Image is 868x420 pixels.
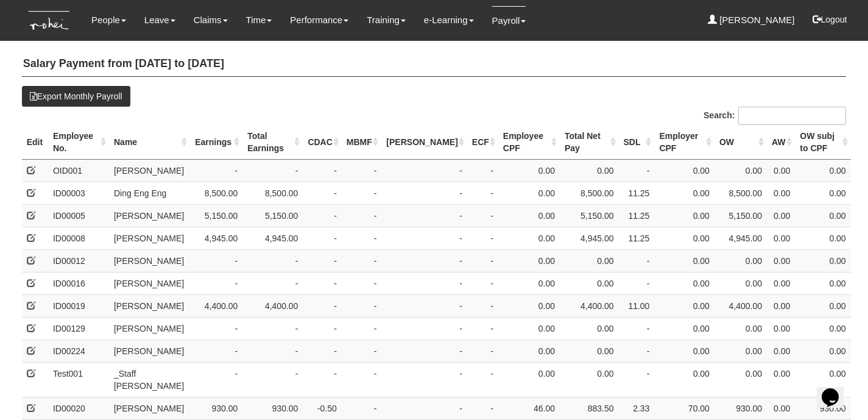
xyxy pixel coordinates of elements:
td: - [467,317,498,340]
a: People [91,6,126,34]
th: Name : activate to sort column ascending [109,125,190,160]
th: Edit [22,125,48,160]
td: 0.00 [715,159,767,182]
td: 0.00 [795,182,850,204]
iframe: chat widget [817,371,856,408]
td: 0.00 [560,317,619,340]
td: 0.00 [795,249,850,272]
td: - [467,227,498,249]
td: 11.25 [619,227,655,249]
td: - [467,182,498,204]
td: 0.00 [560,272,619,294]
td: - [342,272,382,294]
td: 11.25 [619,182,655,204]
a: Payroll [492,6,526,35]
td: 0.00 [654,272,714,294]
td: 5,150.00 [560,204,619,227]
td: ID00224 [48,340,109,362]
td: - [303,272,341,294]
td: ID00019 [48,294,109,317]
a: Performance [290,6,348,34]
td: 0.00 [715,362,767,397]
td: 930.00 [715,397,767,419]
td: 0.00 [767,272,795,294]
td: - [242,340,303,362]
td: [PERSON_NAME] [109,227,190,249]
th: MBMF : activate to sort column ascending [342,125,382,160]
td: - [342,294,382,317]
td: 0.00 [498,317,560,340]
th: Employer CPF : activate to sort column ascending [654,125,714,160]
td: 4,400.00 [242,294,303,317]
td: 8,500.00 [560,182,619,204]
td: 0.00 [767,362,795,397]
td: - [303,340,341,362]
td: 0.00 [767,227,795,249]
td: - [467,272,498,294]
td: 11.00 [619,294,655,317]
td: 70.00 [654,397,714,419]
td: 0.00 [654,204,714,227]
td: 0.00 [654,182,714,204]
td: - [303,294,341,317]
td: - [303,204,341,227]
a: Leave [144,6,175,34]
td: 4,400.00 [190,294,242,317]
a: Claims [194,6,228,34]
a: Training [367,6,406,34]
td: - [381,340,467,362]
th: CDAC : activate to sort column ascending [303,125,341,160]
td: - [190,317,242,340]
a: Time [246,6,272,34]
td: 930.00 [190,397,242,419]
td: [PERSON_NAME] [109,272,190,294]
td: 883.50 [560,397,619,419]
td: 0.00 [767,397,795,419]
td: - [619,340,655,362]
td: - [190,159,242,182]
td: 0.00 [654,227,714,249]
td: - [190,249,242,272]
td: 4,945.00 [715,227,767,249]
td: 0.00 [498,272,560,294]
th: Employee No. : activate to sort column ascending [48,125,109,160]
th: OW : activate to sort column ascending [715,125,767,160]
td: [PERSON_NAME] [109,204,190,227]
a: e-Learning [424,6,474,34]
td: -0.50 [303,397,341,419]
td: - [342,317,382,340]
td: 0.00 [715,340,767,362]
td: - [342,362,382,397]
td: [PERSON_NAME] [109,340,190,362]
td: 0.00 [498,249,560,272]
td: 0.00 [498,362,560,397]
td: [PERSON_NAME] [109,294,190,317]
td: - [242,272,303,294]
th: Total Earnings : activate to sort column ascending [242,125,303,160]
td: 4,400.00 [560,294,619,317]
td: - [342,340,382,362]
td: ID00016 [48,272,109,294]
td: [PERSON_NAME] [109,317,190,340]
td: 0.00 [715,272,767,294]
td: - [619,159,655,182]
td: 4,945.00 [242,227,303,249]
td: - [381,159,467,182]
td: 0.00 [767,249,795,272]
td: 0.00 [498,340,560,362]
td: 4,945.00 [560,227,619,249]
td: 0.00 [795,362,850,397]
td: - [303,317,341,340]
td: 0.00 [715,249,767,272]
h4: Salary Payment from [DATE] to [DATE] [22,52,847,77]
td: 0.00 [498,182,560,204]
td: - [342,182,382,204]
td: - [619,272,655,294]
td: 4,400.00 [715,294,767,317]
td: - [303,362,341,397]
td: - [303,182,341,204]
td: 0.00 [560,159,619,182]
td: - [190,340,242,362]
td: 0.00 [767,340,795,362]
td: 0.00 [795,227,850,249]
